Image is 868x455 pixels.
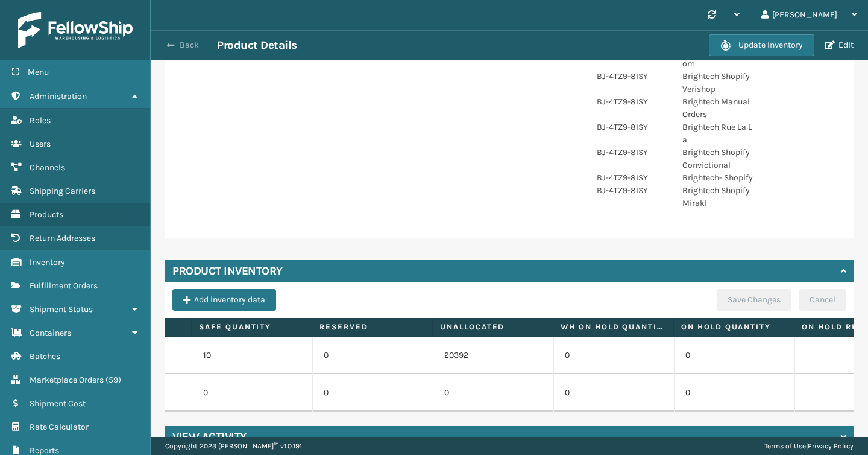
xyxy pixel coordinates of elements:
td: 0 [553,374,674,412]
label: WH On hold quantity [561,322,666,332]
td: 20392 [433,337,553,374]
td: 0 [433,374,553,412]
span: Return Addresses [30,233,95,243]
td: 0 [192,374,312,412]
p: BJ-4TZ9-8ISY [597,121,668,133]
p: Brightech Shopify Verishop [682,70,753,95]
span: Shipment Status [30,304,93,314]
label: Safe Quantity [199,322,304,332]
button: Add inventory data [172,289,276,311]
td: 0 [674,337,794,374]
span: Containers [30,328,71,338]
span: Channels [30,162,65,173]
span: Inventory [30,257,65,267]
p: BJ-4TZ9-8ISY [597,70,668,83]
div: | [764,437,854,455]
p: Brightech Manual Orders [682,95,753,121]
p: Brightech Shopify Convictional [682,146,753,171]
a: Privacy Policy [808,442,854,450]
span: Administration [30,91,87,101]
h4: View Activity [172,430,247,444]
p: 0 [324,349,422,361]
p: Brightech Rue La La [682,121,753,146]
td: 10 [192,337,312,374]
button: Back [162,40,217,51]
p: Copyright 2023 [PERSON_NAME]™ v 1.0.191 [165,437,302,455]
span: Fulfillment Orders [30,281,98,291]
button: Edit [822,40,857,51]
label: On Hold Quantity [681,322,787,332]
span: Batches [30,351,60,361]
span: Marketplace Orders [30,375,104,385]
span: Shipping Carriers [30,186,95,196]
label: Unallocated [440,322,546,332]
p: BJ-4TZ9-8ISY [597,171,668,184]
button: Save Changes [717,289,791,311]
button: Update Inventory [709,34,814,56]
label: Reserved [319,322,425,332]
p: BJ-4TZ9-8ISY [597,184,668,197]
td: 0 [674,374,794,412]
span: Shipment Cost [30,398,86,409]
span: Users [30,139,51,149]
p: BJ-4TZ9-8ISY [597,95,668,108]
h4: Product Inventory [172,264,283,278]
a: Terms of Use [764,442,806,450]
span: Rate Calculator [30,422,89,432]
p: 0 [324,387,422,399]
img: logo [18,12,133,48]
span: ( 59 ) [105,375,121,385]
button: Cancel [799,289,846,311]
p: BJ-4TZ9-8ISY [597,146,668,159]
p: Brightech- Shopify [682,171,753,184]
td: 0 [553,337,674,374]
p: Brightech Shopify Mirakl [682,184,753,209]
span: Roles [30,115,51,126]
span: Menu [28,67,49,77]
span: Products [30,209,63,220]
h3: Product Details [217,38,297,52]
